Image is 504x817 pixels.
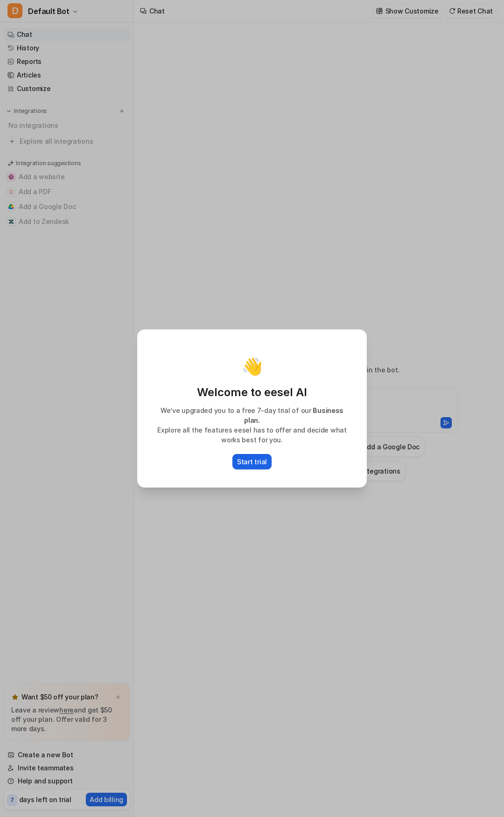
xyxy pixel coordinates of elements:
[148,425,356,445] p: Explore all the features eesel has to offer and decide what works best for you.
[148,405,356,425] p: We’ve upgraded you to a free 7-day trial of our
[237,457,267,467] p: Start trial
[148,385,356,400] p: Welcome to eesel AI
[232,454,272,469] button: Start trial
[242,357,263,376] p: 👋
